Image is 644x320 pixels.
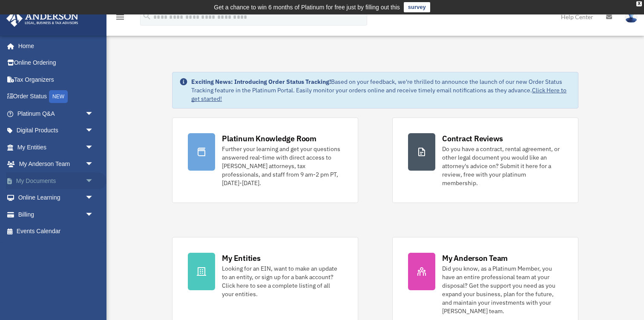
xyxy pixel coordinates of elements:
a: Digital Productsarrow_drop_down [6,122,106,139]
a: My Documentsarrow_drop_down [6,172,106,189]
div: Do you have a contract, rental agreement, or other legal document you would like an attorney's ad... [442,145,563,187]
a: Platinum Knowledge Room Further your learning and get your questions answered real-time with dire... [172,117,358,203]
span: arrow_drop_down [85,189,102,207]
span: arrow_drop_down [85,122,102,140]
a: menu [115,15,125,22]
div: NEW [49,90,68,103]
a: Order StatusNEW [6,88,106,106]
div: Platinum Knowledge Room [222,133,316,144]
div: Looking for an EIN, want to make an update to an entity, or sign up for a bank account? Click her... [222,264,342,298]
a: survey [404,2,430,12]
strong: Exciting News: Introducing Order Status Tracking! [191,78,331,86]
a: Platinum Q&Aarrow_drop_down [6,105,106,122]
a: Online Learningarrow_drop_down [6,189,106,206]
img: Anderson Advisors Platinum Portal [4,10,81,27]
div: Contract Reviews [442,133,503,144]
div: Based on your feedback, we're thrilled to announce the launch of our new Order Status Tracking fe... [191,77,571,103]
a: My Anderson Teamarrow_drop_down [6,156,106,173]
a: Home [6,37,102,54]
span: arrow_drop_down [85,206,102,223]
a: Click Here to get started! [191,86,566,103]
div: My Anderson Team [442,253,508,263]
div: close [636,1,642,6]
div: My Entities [222,253,260,263]
a: Tax Organizers [6,71,106,88]
a: Events Calendar [6,223,106,240]
a: Contract Reviews Do you have a contract, rental agreement, or other legal document you would like... [392,117,578,203]
div: Get a chance to win 6 months of Platinum for free just by filling out this [214,2,400,12]
a: Online Ordering [6,54,106,71]
i: menu [115,12,125,22]
div: Further your learning and get your questions answered real-time with direct access to [PERSON_NAM... [222,145,342,187]
div: Did you know, as a Platinum Member, you have an entire professional team at your disposal? Get th... [442,264,563,315]
span: arrow_drop_down [85,139,102,156]
span: arrow_drop_down [85,172,102,190]
img: User Pic [625,11,638,23]
span: arrow_drop_down [85,156,102,173]
i: search [142,11,152,21]
a: My Entitiesarrow_drop_down [6,139,106,156]
span: arrow_drop_down [85,105,102,123]
a: Billingarrow_drop_down [6,206,106,223]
